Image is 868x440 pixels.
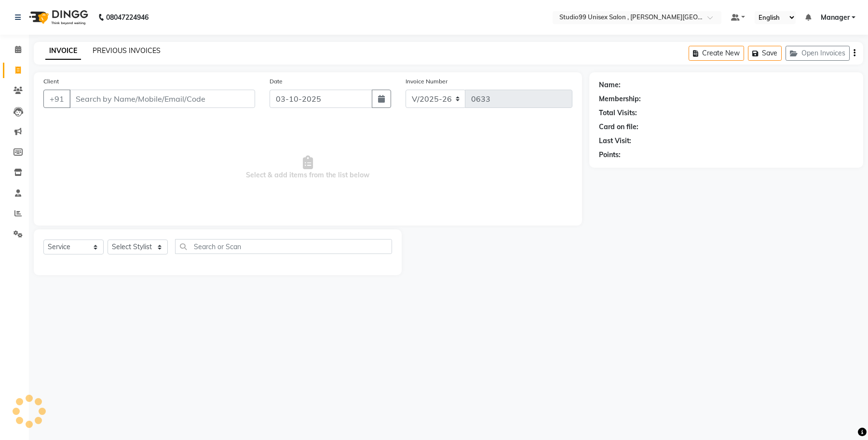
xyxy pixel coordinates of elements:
[599,108,637,118] div: Total Visits:
[599,80,621,90] div: Name:
[69,90,255,108] input: Search by Name/Mobile/Email/Code
[599,150,621,160] div: Points:
[106,4,149,31] b: 08047224946
[599,94,641,104] div: Membership:
[43,77,59,86] label: Client
[43,90,70,108] button: +91
[25,4,91,31] img: logo
[786,46,850,61] button: Open Invoices
[748,46,782,61] button: Save
[599,136,631,146] div: Last Visit:
[689,46,744,61] button: Create New
[45,42,81,60] a: INVOICE
[270,77,283,86] label: Date
[406,77,448,86] label: Invoice Number
[93,46,161,55] a: PREVIOUS INVOICES
[821,13,850,23] span: Manager
[43,120,572,216] span: Select & add items from the list below
[175,239,392,254] input: Search or Scan
[599,122,638,132] div: Card on file:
